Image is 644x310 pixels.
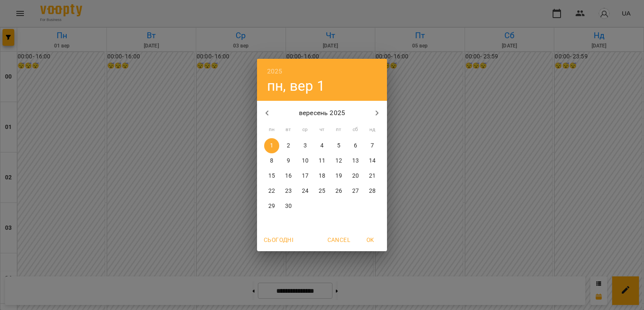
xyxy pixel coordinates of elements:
p: 5 [337,142,340,150]
button: 20 [348,168,363,184]
button: 30 [281,199,296,214]
button: 22 [264,184,279,199]
p: 16 [285,172,292,180]
button: 18 [314,168,330,184]
button: 29 [264,199,279,214]
button: 25 [314,184,330,199]
span: нд [365,126,380,134]
button: 10 [298,153,313,168]
button: 16 [281,168,296,184]
button: Cancel [324,232,353,247]
button: 26 [331,184,346,199]
button: 17 [298,168,313,184]
p: 27 [352,187,359,195]
p: 17 [302,172,309,180]
button: OK [357,232,384,247]
span: чт [314,126,330,134]
button: 27 [348,184,363,199]
button: 19 [331,168,346,184]
p: 2 [287,142,290,150]
p: 13 [352,157,359,165]
button: 9 [281,153,296,168]
button: 3 [298,138,313,153]
p: 19 [335,172,342,180]
p: 14 [369,157,376,165]
p: 7 [371,142,374,150]
button: 15 [264,168,279,184]
button: 8 [264,153,279,168]
p: 10 [302,157,309,165]
p: 18 [319,172,325,180]
p: 20 [352,172,359,180]
p: 15 [268,172,275,180]
p: 11 [319,157,325,165]
button: 2025 [267,66,283,77]
span: Cancel [327,235,350,245]
p: 6 [354,142,357,150]
span: сб [348,126,363,134]
button: 7 [365,138,380,153]
button: Сьогодні [260,232,297,247]
p: 30 [285,202,292,210]
button: 2 [281,138,296,153]
button: 23 [281,184,296,199]
button: 28 [365,184,380,199]
p: 12 [335,157,342,165]
p: 4 [320,142,324,150]
button: 1 [264,138,279,153]
p: 9 [287,157,290,165]
span: Сьогодні [264,235,293,245]
p: 28 [369,187,376,195]
p: 3 [304,142,307,150]
p: 29 [268,202,275,210]
p: 22 [268,187,275,195]
span: ср [298,126,313,134]
button: 11 [314,153,330,168]
p: 24 [302,187,309,195]
button: 5 [331,138,346,153]
button: 12 [331,153,346,168]
p: вересень 2025 [277,108,367,118]
button: 6 [348,138,363,153]
button: пн, вер 1 [267,77,325,95]
button: 21 [365,168,380,184]
span: пт [331,126,346,134]
p: 23 [285,187,292,195]
p: 25 [319,187,325,195]
button: 4 [314,138,330,153]
span: пн [264,126,279,134]
button: 14 [365,153,380,168]
p: 21 [369,172,376,180]
span: OK [360,235,380,245]
p: 26 [335,187,342,195]
p: 8 [270,157,273,165]
span: вт [281,126,296,134]
p: 1 [270,142,273,150]
button: 13 [348,153,363,168]
button: 24 [298,184,313,199]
